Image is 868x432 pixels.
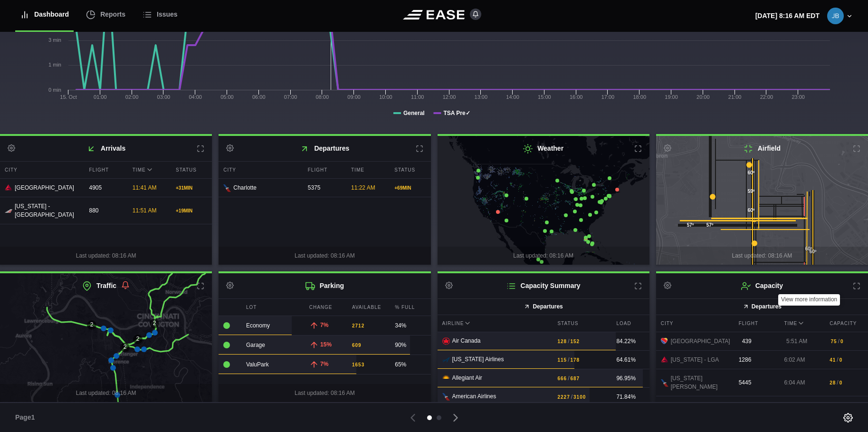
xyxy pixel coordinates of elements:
[94,94,107,100] text: 01:00
[352,322,364,329] b: 2712
[568,337,569,346] span: /
[219,162,301,178] div: City
[438,298,649,315] button: Departures
[665,94,678,100] text: 19:00
[220,94,234,100] text: 05:00
[506,94,519,100] text: 14:00
[831,338,837,345] b: 75
[233,183,257,192] span: Charlotte
[601,94,615,100] text: 17:00
[839,356,843,364] b: 0
[303,179,344,197] div: 5375
[176,207,207,214] div: + 19 MIN
[838,337,839,346] span: /
[395,341,426,349] div: 90%
[830,356,836,364] b: 41
[656,273,868,298] h2: Capacity
[395,321,426,330] div: 34%
[394,184,426,192] div: + 69 MIN
[390,299,430,316] div: % Full
[671,337,730,346] span: [GEOGRAPHIC_DATA]
[48,37,61,43] tspan: 3 min
[557,338,567,345] b: 128
[538,94,551,100] text: 15:00
[443,94,456,100] text: 12:00
[316,94,329,100] text: 08:00
[120,343,130,352] div: 2
[171,162,212,178] div: Status
[570,94,583,100] text: 16:00
[784,379,805,386] span: 6:04 AM
[779,315,822,332] div: Time
[568,355,569,364] span: /
[737,332,779,350] div: 439
[252,94,266,100] text: 06:00
[553,315,609,332] div: Status
[671,401,730,410] span: [GEOGRAPHIC_DATA]
[438,273,649,298] h2: Capacity Summary
[792,94,805,100] text: 23:00
[557,375,567,382] b: 666
[85,202,125,220] div: 880
[452,356,504,363] span: [US_STATE] Airlines
[241,299,302,316] div: Lot
[611,315,649,332] div: Load
[616,374,644,383] div: 96.95%
[737,396,779,414] div: 2752
[352,342,362,349] b: 609
[568,374,569,383] span: /
[15,202,77,219] span: [US_STATE] - [GEOGRAPHIC_DATA]
[838,401,839,410] span: /
[15,183,74,192] span: [GEOGRAPHIC_DATA]
[87,320,96,330] div: 2
[133,207,157,214] span: 11:51 AM
[443,110,470,116] tspan: TSA Pre✓
[656,298,868,315] button: Departures
[133,184,157,191] span: 11:41 AM
[784,356,805,363] span: 6:02 AM
[125,94,139,100] text: 02:00
[85,179,125,197] div: 4905
[671,355,719,364] span: [US_STATE] - LGA
[837,355,838,364] span: /
[395,360,426,369] div: 65%
[728,94,742,100] text: 21:00
[633,94,646,100] text: 18:00
[246,361,269,368] span: ValuPark
[786,338,807,345] span: 5:51 AM
[839,379,843,386] b: 0
[351,184,375,191] span: 11:22 AM
[320,361,328,367] span: 7%
[347,94,361,100] text: 09:00
[557,356,567,364] b: 115
[827,8,844,24] img: 74ad5be311c8ae5b007de99f4e979312
[246,322,270,329] span: Economy
[573,394,586,401] b: 3100
[616,337,644,346] div: 84.22%
[176,184,207,192] div: + 31 MIN
[219,136,430,161] h2: Departures
[48,87,61,93] tspan: 0 min
[60,94,76,100] tspan: 15. Oct
[734,315,777,332] div: Flight
[734,351,777,369] div: 1286
[616,393,644,401] div: 71.84%
[15,413,39,422] span: Page 1
[830,379,836,386] b: 28
[571,393,572,401] span: /
[150,319,159,328] div: 2
[570,356,580,364] b: 178
[219,247,430,265] div: Last updated: 08:16 AM
[656,136,868,161] h2: Airfield
[438,315,551,332] div: Airline
[452,374,482,381] span: Allegiant Air
[570,375,580,382] b: 687
[411,94,424,100] text: 11:00
[320,322,328,328] span: 7%
[133,335,143,344] div: 2
[755,11,820,21] p: [DATE] 8:16 AM EDT
[656,247,868,265] div: Last updated: 08:16 AM
[403,110,425,116] tspan: General
[219,273,430,298] h2: Parking
[48,62,61,67] tspan: 1 min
